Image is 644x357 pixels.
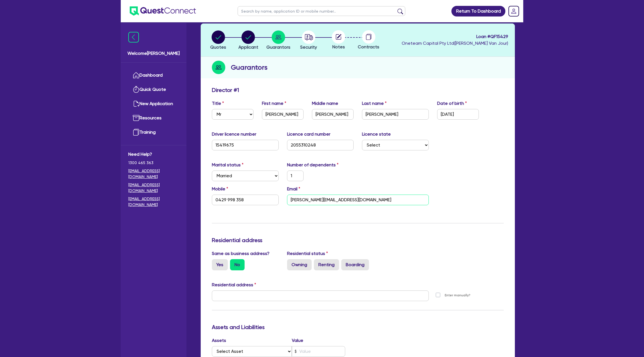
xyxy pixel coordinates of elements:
[128,151,179,158] span: Need Help?
[445,293,470,298] label: Enter manually?
[238,6,405,16] input: Search by name, application ID or mobile number...
[128,160,179,166] span: 1300 465 363
[231,62,267,72] h2: Guarantors
[128,68,179,82] a: Dashboard
[266,30,291,51] button: Guarantors
[210,44,226,50] span: Quotes
[130,6,196,16] img: quest-connect-logo-blue
[128,111,179,125] a: Resources
[341,259,369,270] label: Boarding
[362,131,391,138] label: Licence state
[212,324,504,330] h3: Assets and Liabilities
[287,259,312,270] label: Owning
[133,100,139,107] img: new-application
[402,41,508,46] span: Oneteam Capital Pty Ltd ( [PERSON_NAME] Van Jour )
[128,82,179,97] a: Quick Quote
[212,337,292,344] label: Assets
[128,125,179,140] a: Training
[212,186,228,192] label: Mobile
[266,44,290,50] span: Guarantors
[212,61,225,74] img: step-icon
[287,131,330,138] label: Licence card number
[212,282,256,288] label: Residential address
[292,337,303,344] label: Value
[212,87,239,93] h3: Director # 1
[437,100,467,107] label: Date of birth
[312,100,338,107] label: Middle name
[212,131,256,138] label: Driver licence number
[506,4,521,18] a: Dropdown toggle
[212,162,243,168] label: Marital status
[230,259,245,270] label: No
[210,30,226,51] button: Quotes
[212,259,228,270] label: Yes
[133,115,139,121] img: resources
[287,250,328,257] label: Residential status
[238,44,258,50] span: Applicant
[358,44,379,49] span: Contracts
[133,86,139,93] img: quick-quote
[314,259,339,270] label: Renting
[212,100,224,107] label: Title
[128,182,179,194] a: [EMAIL_ADDRESS][DOMAIN_NAME]
[292,346,345,357] input: Value
[212,237,504,243] h3: Residential address
[287,162,338,168] label: Number of dependents
[332,44,345,49] span: Notes
[212,250,269,257] label: Same as business address?
[402,33,508,40] span: Loan # QF15429
[128,32,139,42] img: icon-menu-close
[300,44,317,50] span: Security
[133,129,139,136] img: training
[128,97,179,111] a: New Application
[451,6,505,16] a: Return To Dashboard
[300,30,317,51] button: Security
[127,50,180,57] span: Welcome [PERSON_NAME]
[128,168,179,180] a: [EMAIL_ADDRESS][DOMAIN_NAME]
[362,100,387,107] label: Last name
[262,100,286,107] label: First name
[238,30,259,51] button: Applicant
[287,186,300,192] label: Email
[437,109,479,120] input: DD / MM / YYYY
[128,196,179,208] a: [EMAIL_ADDRESS][DOMAIN_NAME]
